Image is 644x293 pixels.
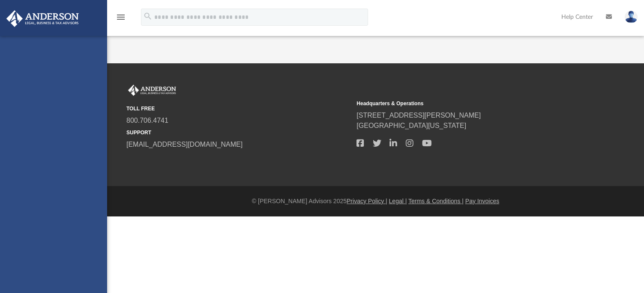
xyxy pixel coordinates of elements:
a: Legal | [389,198,407,204]
img: User Pic [625,11,638,23]
a: Privacy Policy | [347,198,387,204]
img: Anderson Advisors Platinum Portal [4,10,81,27]
a: [EMAIL_ADDRESS][DOMAIN_NAME] [126,141,243,148]
a: 800.706.4741 [126,117,168,124]
i: search [143,12,153,21]
div: © [PERSON_NAME] Advisors 2025 [107,197,644,206]
small: Headquarters & Operations [356,100,581,107]
img: Anderson Advisors Platinum Portal [126,85,178,96]
i: menu [116,12,126,22]
a: menu [116,16,126,22]
a: [GEOGRAPHIC_DATA][US_STATE] [356,122,466,129]
a: Pay Invoices [465,198,499,204]
a: [STREET_ADDRESS][PERSON_NAME] [356,112,481,119]
a: Terms & Conditions | [408,198,464,204]
small: TOLL FREE [126,105,350,112]
small: SUPPORT [126,129,350,136]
